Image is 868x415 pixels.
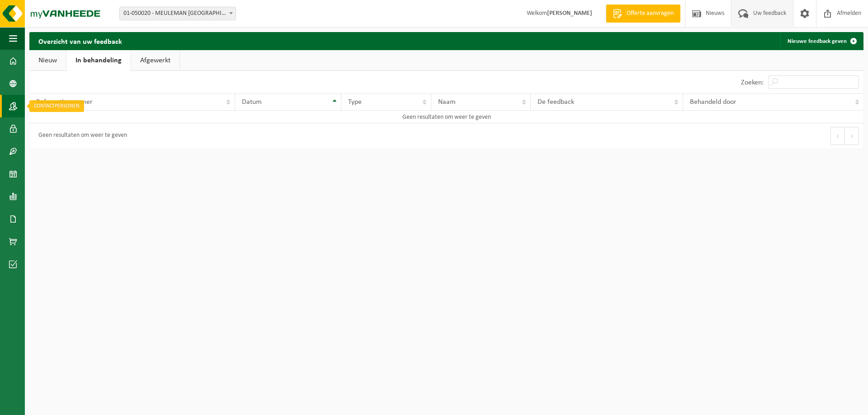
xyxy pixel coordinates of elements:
span: Behandeld door [690,98,736,106]
label: Zoeken: [741,79,764,86]
span: De feedback [538,98,574,106]
span: Type [348,98,362,106]
span: Referentienummer [36,98,93,106]
h2: Overzicht van uw feedback [29,32,131,50]
a: Nieuwe feedback geven [780,32,863,50]
span: Naam [438,98,456,106]
div: Geen resultaten om weer te geven [34,128,127,144]
button: Next [845,127,859,145]
strong: [PERSON_NAME] [547,10,592,17]
span: Datum [242,98,262,106]
span: 01-050020 - MEULEMAN NV - KORTRIJK [120,7,236,20]
span: 01-050020 - MEULEMAN NV - KORTRIJK [119,7,236,20]
a: Offerte aanvragen [606,5,680,23]
button: Previous [830,127,845,145]
a: In behandeling [66,50,131,71]
span: Offerte aanvragen [624,9,676,18]
a: Nieuw [29,50,66,71]
td: Geen resultaten om weer te geven [29,111,863,123]
a: Afgewerkt [131,50,179,71]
